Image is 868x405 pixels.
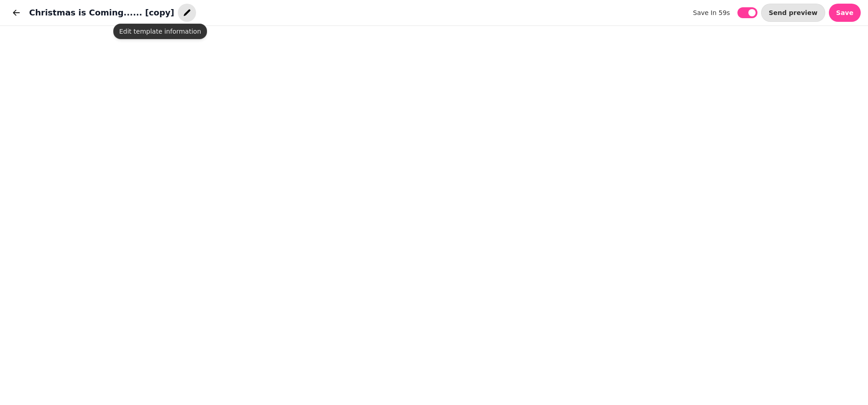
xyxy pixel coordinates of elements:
[29,6,174,19] h1: Christmas is Coming...... [copy]
[769,10,818,16] span: Send preview
[829,4,861,22] button: Save
[693,7,730,18] label: save in 59s
[113,24,207,39] div: Edit template information
[761,4,825,22] button: Send preview
[836,10,853,16] span: Save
